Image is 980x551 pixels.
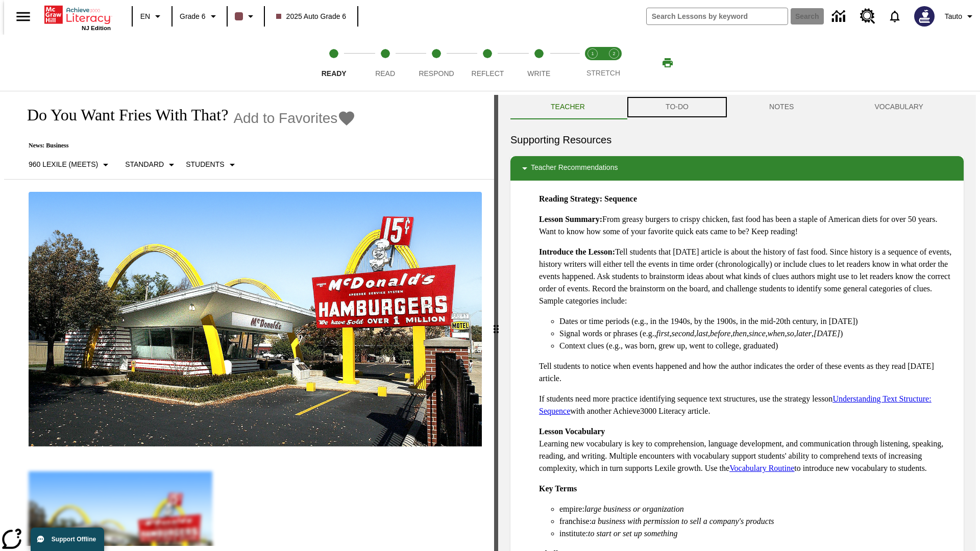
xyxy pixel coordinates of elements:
strong: Sequence [604,194,637,203]
span: 2025 Auto Grade 6 [276,11,347,22]
button: Add to Favorites - Do You Want Fries With That? [233,109,356,127]
em: before [710,329,730,338]
span: Support Offline [52,536,96,543]
em: large business or organization [584,505,684,513]
em: to start or set up something [588,529,678,538]
p: From greasy burgers to crispy chicken, fast food has been a staple of American diets for over 50 ... [539,213,955,238]
div: Instructional Panel Tabs [510,95,964,119]
li: Signal words or phrases (e.g., , , , , , , , , , ) [559,328,955,340]
p: Standard [125,159,164,170]
em: a business with permission to sell a company's products [592,517,774,525]
em: since [749,329,766,338]
div: Press Enter or Spacebar and then press right and left arrow keys to move the slider [494,95,498,551]
em: first [656,329,670,338]
button: Respond step 3 of 5 [407,35,466,91]
p: Tell students to notice when events happened and how the author indicates the order of these even... [539,360,955,385]
span: Read [375,69,395,78]
a: Resource Center, Will open in new tab [854,3,881,30]
strong: Lesson Summary: [539,215,602,223]
strong: Reading Strategy: [539,194,602,203]
button: Teacher [510,95,625,119]
span: Tauto [945,11,962,22]
span: NJ Edition [82,25,111,31]
li: empire: [559,503,955,515]
h1: Do You Want Fries With That? [16,106,228,124]
h6: Supporting Resources [510,132,964,148]
a: Data Center [826,3,854,31]
button: NOTES [729,95,834,119]
p: If students need more practice identifying sequence text structures, use the strategy lesson with... [539,393,955,417]
em: last [696,329,708,338]
img: One of the first McDonald's stores, with the iconic red sign and golden arches. [29,192,482,447]
button: Language: EN, Select a language [136,7,168,26]
li: franchise: [559,515,955,528]
button: Select Lexile, 960 Lexile (Meets) [24,156,116,174]
a: Notifications [881,3,908,30]
span: Write [527,69,550,78]
div: Home [44,4,111,31]
strong: Key Terms [539,484,577,493]
span: EN [140,11,150,22]
button: Read step 2 of 5 [355,35,414,91]
button: TO-DO [625,95,729,119]
input: search field [647,8,788,24]
span: STRETCH [586,69,620,77]
p: Teacher Recommendations [531,162,618,174]
div: Teacher Recommendations [510,156,964,181]
span: Respond [419,69,454,78]
img: Avatar [914,6,935,27]
button: Print [651,54,684,72]
a: Vocabulary Routine [729,464,794,472]
div: reading [4,95,494,546]
button: Profile/Settings [941,7,980,26]
em: [DATE] [814,329,840,338]
button: VOCABULARY [834,95,964,119]
li: Context clues (e.g., was born, grew up, went to college, graduated) [559,340,955,352]
button: Grade: Grade 6, Select a grade [176,7,224,26]
button: Support Offline [31,528,104,551]
em: later [796,329,812,338]
button: Class color is dark brown. Change class color [231,7,261,26]
em: second [672,329,694,338]
li: institute: [559,528,955,540]
span: Add to Favorites [233,110,337,127]
button: Select a new avatar [908,3,941,30]
p: Students [186,159,224,170]
button: Stretch Respond step 2 of 2 [599,35,629,91]
em: when [768,329,785,338]
li: Dates or time periods (e.g., in the 1940s, by the 1900s, in the mid-20th century, in [DATE]) [559,315,955,328]
button: Scaffolds, Standard [121,156,182,174]
p: 960 Lexile (Meets) [29,159,98,170]
em: then [732,329,747,338]
button: Reflect step 4 of 5 [458,35,517,91]
a: Understanding Text Structure: Sequence [539,394,932,415]
button: Select Student [182,156,242,174]
p: News: Business [16,142,356,149]
text: 1 [591,51,594,56]
button: Stretch Read step 1 of 2 [578,35,607,91]
text: 2 [612,51,615,56]
span: Ready [322,69,347,78]
div: activity [498,95,976,551]
p: Tell students that [DATE] article is about the history of fast food. Since history is a sequence ... [539,246,955,307]
strong: Lesson Vocabulary [539,427,605,436]
span: Reflect [472,69,504,78]
button: Write step 5 of 5 [509,35,569,91]
button: Open side menu [8,2,38,32]
em: so [787,329,794,338]
strong: Introduce the Lesson: [539,247,615,256]
button: Ready step 1 of 5 [304,35,363,91]
p: Learning new vocabulary is key to comprehension, language development, and communication through ... [539,425,955,474]
span: Grade 6 [180,11,206,22]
